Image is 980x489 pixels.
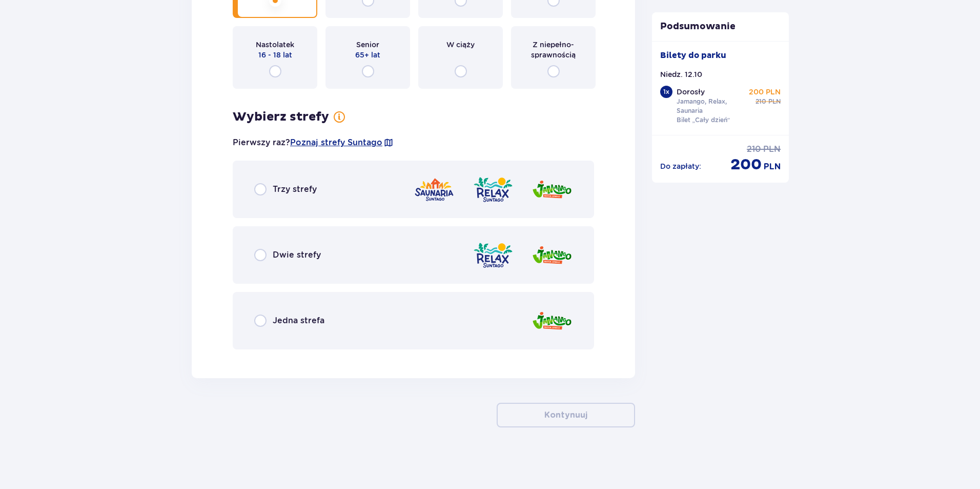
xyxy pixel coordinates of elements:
[730,155,762,174] span: 200
[290,137,382,148] a: Poznaj strefy Suntago
[764,161,781,172] span: PLN
[660,50,726,61] p: Bilety do parku
[520,40,586,60] span: Z niepełno­sprawnością
[768,97,781,106] span: PLN
[747,144,761,155] span: 210
[256,40,294,50] span: Nastolatek
[446,40,475,50] span: W ciąży
[652,21,789,33] p: Podsumowanie
[273,184,317,195] span: Trzy strefy
[532,175,573,204] img: Jamango
[273,315,324,326] span: Jedna strefa
[356,40,379,50] span: Senior
[414,175,455,204] img: Saunaria
[763,144,781,155] span: PLN
[544,409,587,421] p: Kontynuuj
[258,50,292,60] span: 16 - 18 lat
[677,115,730,125] p: Bilet „Cały dzień”
[473,241,514,270] img: Relax
[677,97,747,115] p: Jamango, Relax, Saunaria
[532,306,573,336] img: Jamango
[532,241,573,270] img: Jamango
[756,97,766,106] span: 210
[233,137,394,148] p: Pierwszy raz?
[233,109,329,125] h3: Wybierz strefy
[660,69,702,80] p: Niedz. 12.10
[273,249,321,261] span: Dwie strefy
[677,87,705,97] p: Dorosły
[473,175,514,204] img: Relax
[660,86,672,98] div: 1 x
[660,161,701,171] p: Do zapłaty :
[355,50,380,60] span: 65+ lat
[497,403,635,427] button: Kontynuuj
[749,87,781,97] p: 200 PLN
